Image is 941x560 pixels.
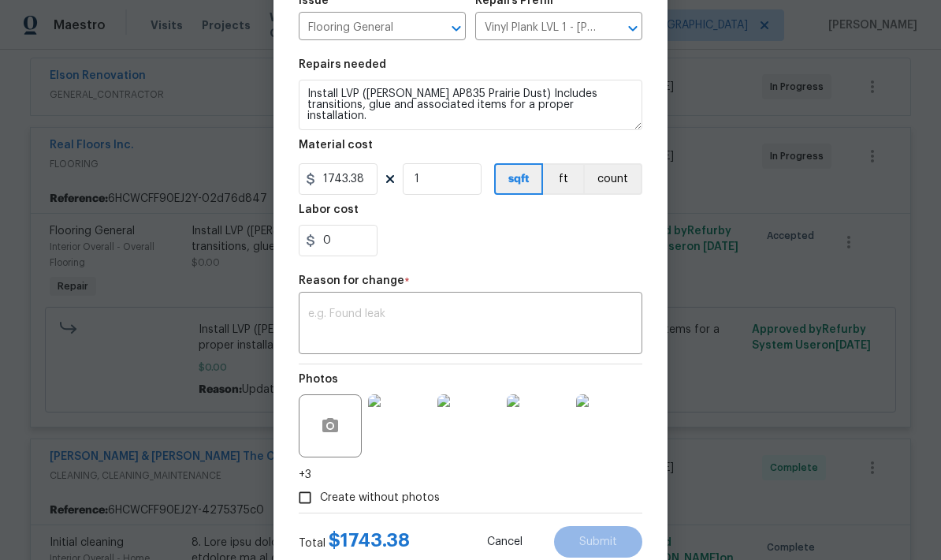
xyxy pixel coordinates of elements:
[329,531,410,550] span: $ 1743.38
[487,536,523,548] span: Cancel
[299,80,642,130] textarea: Install LVP ([PERSON_NAME] AP835 Prairie Dust) Includes transitions, glue and associated items fo...
[462,526,548,558] button: Cancel
[494,163,543,195] button: sqft
[583,163,642,195] button: count
[299,204,359,215] h5: Labor cost
[554,526,642,558] button: Submit
[622,17,644,39] button: Open
[299,275,404,286] h5: Reason for change
[445,17,467,39] button: Open
[299,467,311,483] span: +3
[299,532,410,551] div: Total
[579,536,617,548] span: Submit
[299,59,386,70] h5: Repairs needed
[543,163,583,195] button: ft
[320,490,440,506] span: Create without photos
[299,140,373,151] h5: Material cost
[299,374,338,385] h5: Photos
